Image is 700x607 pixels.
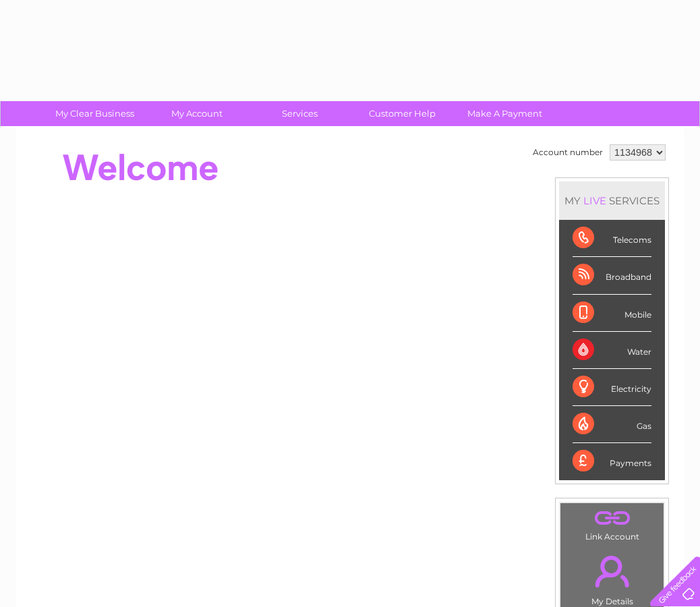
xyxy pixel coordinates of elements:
td: Account number [529,141,606,164]
a: My Clear Business [39,101,150,126]
div: Telecoms [573,220,651,257]
div: LIVE [581,194,609,207]
a: . [564,507,660,530]
td: Link Account [560,502,664,545]
a: My Account [142,101,253,126]
a: Services [244,101,355,126]
a: Make A Payment [449,101,560,126]
a: . [564,548,660,595]
div: Payments [573,443,651,480]
div: Broadband [573,257,651,294]
div: Electricity [573,369,651,406]
a: Customer Help [347,101,458,126]
div: Water [573,332,651,369]
div: MY SERVICES [559,181,665,220]
div: Mobile [573,295,651,332]
div: Gas [573,406,651,443]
